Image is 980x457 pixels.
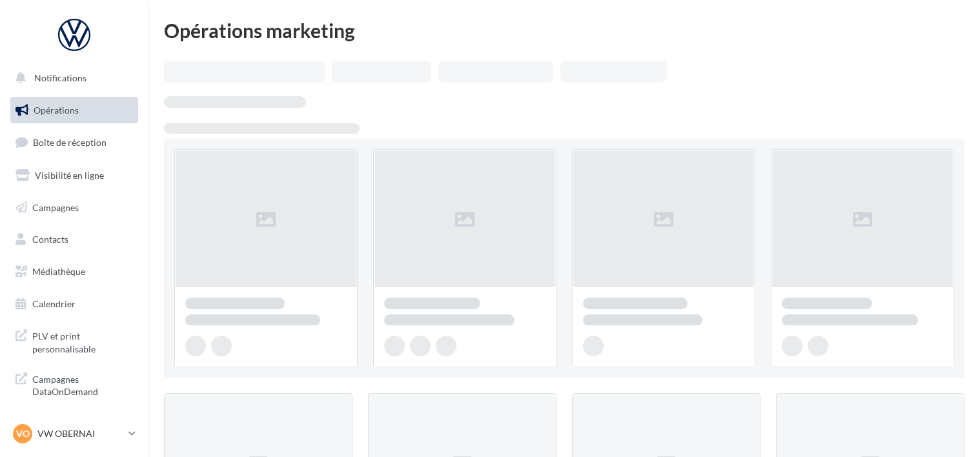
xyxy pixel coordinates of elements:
[32,234,68,245] span: Contacts
[8,194,141,221] a: Campagnes
[35,170,104,181] span: Visibilité en ligne
[32,201,79,212] span: Campagnes
[8,290,141,318] a: Calendrier
[32,371,133,398] span: Campagnes DataOnDemand
[8,162,141,189] a: Visibilité en ligne
[34,105,79,116] span: Opérations
[32,327,133,355] span: PLV et print personnalisable
[10,421,138,446] a: VO VW OBERNAI
[8,226,141,253] a: Contacts
[164,21,965,40] div: Opérations marketing
[8,65,136,92] button: Notifications
[8,322,141,360] a: PLV et print personnalisable
[34,72,87,83] span: Notifications
[32,266,85,277] span: Médiathèque
[8,97,141,124] a: Opérations
[37,427,123,440] p: VW OBERNAI
[8,128,141,156] a: Boîte de réception
[8,365,141,403] a: Campagnes DataOnDemand
[16,427,30,440] span: VO
[33,137,107,148] span: Boîte de réception
[8,258,141,285] a: Médiathèque
[32,298,76,309] span: Calendrier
